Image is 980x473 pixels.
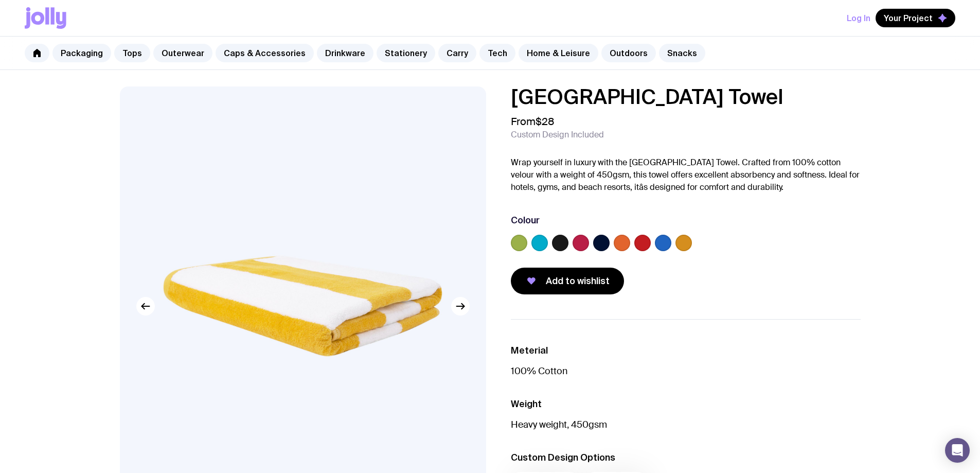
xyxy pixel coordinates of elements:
[659,44,705,62] a: Snacks
[536,115,555,128] span: $28
[519,44,598,62] a: Home & Leisure
[601,44,656,62] a: Outdoors
[216,44,314,62] a: Caps & Accessories
[511,214,540,226] h3: Colour
[511,268,624,294] button: Add to wishlist
[317,44,373,62] a: Drinkware
[511,418,861,431] p: Heavy weight, 450gsm
[511,451,861,464] h3: Custom Design Options
[511,156,861,194] p: Wrap yourself in luxury with the [GEOGRAPHIC_DATA] Towel. Crafted from 100% cotton velour with a ...
[114,44,150,62] a: Tops
[511,365,861,377] p: 100% Cotton
[511,115,555,128] span: From
[511,344,861,357] h3: Meterial
[438,44,476,62] a: Carry
[546,275,610,287] span: Add to wishlist
[511,130,604,140] span: Custom Design Included
[876,9,955,27] button: Your Project
[945,438,970,463] div: Open Intercom Messenger
[479,44,515,62] a: Tech
[377,44,435,62] a: Stationery
[511,398,861,410] h3: Weight
[153,44,212,62] a: Outerwear
[884,13,933,23] span: Your Project
[52,44,111,62] a: Packaging
[511,86,861,107] h1: [GEOGRAPHIC_DATA] Towel
[847,9,870,27] button: Log In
